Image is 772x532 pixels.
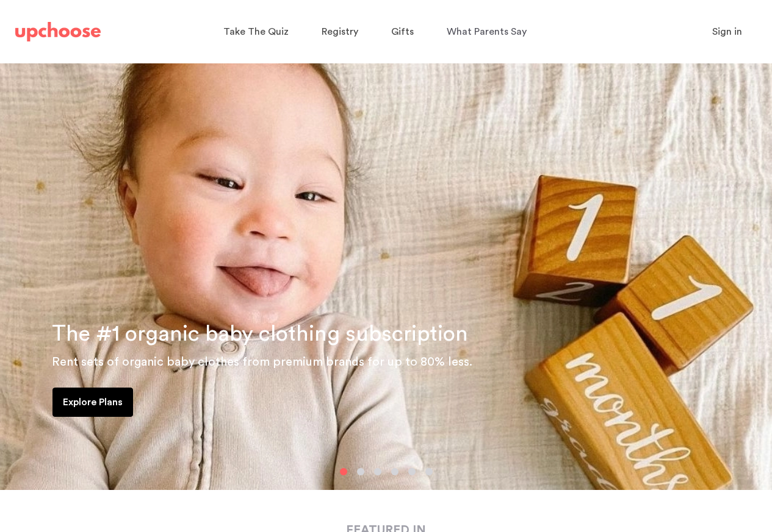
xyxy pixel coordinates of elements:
[322,27,358,37] span: Registry
[391,20,417,44] a: Gifts
[223,27,289,37] span: Take The Quiz
[63,395,123,410] p: Explore Plans
[52,388,133,417] a: Explore Plans
[15,22,101,41] img: UpChoose
[712,27,742,37] span: Sign in
[15,20,101,44] a: UpChoose
[223,20,292,44] a: Take The Quiz
[447,27,527,37] span: What Parents Say
[52,323,468,345] span: The #1 organic baby clothing subscription
[322,20,362,44] a: Registry
[697,20,757,44] button: Sign in
[52,352,757,372] p: Rent sets of organic baby clothes from premium brands for up to 80% less.
[447,20,530,44] a: What Parents Say
[391,27,414,37] span: Gifts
